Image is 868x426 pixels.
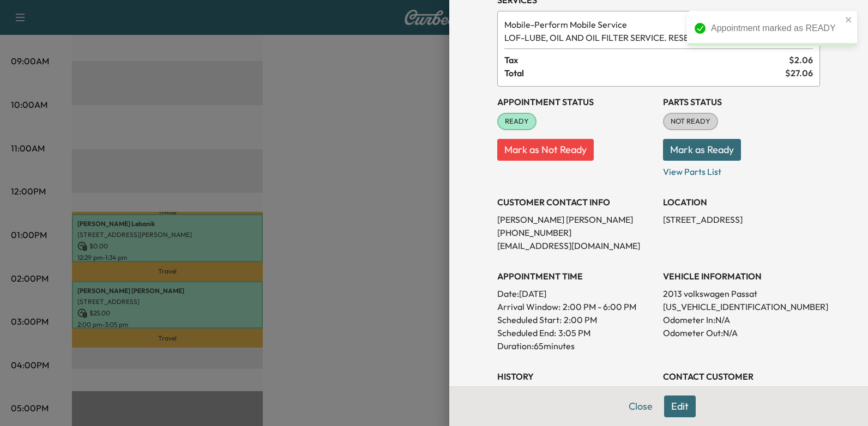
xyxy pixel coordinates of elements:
[504,18,782,31] span: Perform Mobile Service
[663,287,820,300] p: 2013 volkswagen Passat
[497,213,654,226] p: [PERSON_NAME] [PERSON_NAME]
[498,116,535,127] span: READY
[497,196,654,209] h3: CUSTOMER CONTACT INFO
[497,95,654,108] h3: Appointment Status
[497,370,654,383] h3: History
[504,66,785,80] span: Total
[789,53,813,66] span: $ 2.06
[664,395,696,417] button: Edit
[497,326,556,339] p: Scheduled End:
[664,116,717,127] span: NOT READY
[622,395,660,417] button: Close
[504,53,789,66] span: Tax
[663,370,820,383] h3: CONTACT CUSTOMER
[663,196,820,209] h3: LOCATION
[711,22,842,35] div: Appointment marked as READY
[497,287,654,300] p: Date: [DATE]
[564,313,597,326] p: 2:00 PM
[563,300,636,313] span: 2:00 PM - 6:00 PM
[504,31,779,44] span: LUBE, OIL AND OIL FILTER SERVICE. RESET OIL LIFE MONITOR. HAZARDOUS WASTE FEE WILL BE APPLIED.
[497,270,654,283] h3: APPOINTMENT TIME
[663,270,820,283] h3: VEHICLE INFORMATION
[497,226,654,239] p: [PHONE_NUMBER]
[497,313,562,326] p: Scheduled Start:
[663,161,820,178] p: View Parts List
[663,213,820,226] p: [STREET_ADDRESS]
[497,300,654,313] p: Arrival Window:
[663,326,820,339] p: Odometer Out: N/A
[497,339,654,352] p: Duration: 65 minutes
[497,139,594,161] button: Mark as Not Ready
[785,66,813,80] span: $ 27.06
[663,313,820,326] p: Odometer In: N/A
[558,326,590,339] p: 3:05 PM
[845,15,853,24] button: close
[663,139,741,161] button: Mark as Ready
[663,300,820,313] p: [US_VEHICLE_IDENTIFICATION_NUMBER]
[663,95,820,108] h3: Parts Status
[497,239,654,252] p: [EMAIL_ADDRESS][DOMAIN_NAME]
